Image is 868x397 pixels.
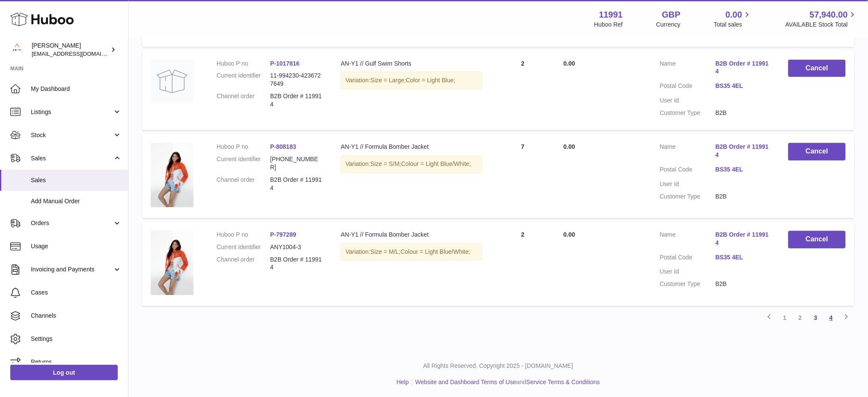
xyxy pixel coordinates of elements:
[656,21,681,29] div: Currency
[716,253,771,262] a: BS35 4EL
[660,82,716,92] dt: Postal Code
[370,160,401,167] span: Size = S/M;
[10,43,23,56] img: internalAdmin-11991@internal.huboo.com
[270,243,324,251] dd: ANY1004-3
[788,60,846,77] button: Cancel
[660,96,716,105] dt: User Id
[10,365,118,380] a: Log out
[270,60,300,67] a: P-1017816
[660,60,716,78] dt: Name
[31,289,122,297] span: Cases
[810,9,848,21] span: 57,940.00
[31,358,122,366] span: Returns
[714,9,752,29] a: 0.00 Total sales
[151,143,194,207] img: ANY1004-in-Orange-and-White-scaled.jpg
[31,312,122,320] span: Channels
[397,379,409,385] a: Help
[716,109,771,117] dd: B2B
[341,60,482,68] div: AN-Y1 // Gulf Swim Shorts
[716,192,771,201] dd: B2B
[370,77,406,84] span: Size = Large;
[217,155,270,171] dt: Current identifier
[660,165,716,176] dt: Postal Code
[341,143,482,151] div: AN-Y1 // Formula Bomber Jacket
[716,280,771,288] dd: B2B
[31,219,113,227] span: Orders
[31,335,122,343] span: Settings
[662,9,680,21] strong: GBP
[564,60,575,67] span: 0.00
[270,231,296,238] a: P-797289
[660,192,716,201] dt: Customer Type
[401,248,471,255] span: Colour = Light Blue/White;
[599,9,623,21] strong: 11991
[341,155,482,173] div: Variation:
[341,231,482,239] div: AN-Y1 // Formula Bomber Jacket
[31,197,122,205] span: Add Manual Order
[660,231,716,249] dt: Name
[270,92,324,108] dd: B2B Order # 119914
[785,9,858,29] a: 57,940.00 AVAILABLE Stock Total
[716,60,771,76] a: B2B Order # 119914
[270,155,324,171] dd: [PHONE_NUMBER]
[714,21,752,29] span: Total sales
[793,310,808,325] a: 2
[370,248,400,255] span: Size = M/L;
[151,60,194,102] img: no-photo-large.jpg
[217,176,270,192] dt: Channel order
[270,256,324,272] dd: B2B Order # 119914
[31,176,122,184] span: Sales
[660,180,716,188] dt: User Id
[406,77,456,84] span: Color = Light Blue;
[217,256,270,272] dt: Channel order
[217,72,270,88] dt: Current identifier
[777,310,793,325] a: 1
[412,378,600,386] li: and
[32,42,109,58] div: [PERSON_NAME]
[31,108,113,116] span: Listings
[217,60,270,68] dt: Huboo P no
[270,176,324,192] dd: B2B Order # 119914
[726,9,743,21] span: 0.00
[660,253,716,264] dt: Postal Code
[788,143,846,160] button: Cancel
[270,72,324,88] dd: 11-994230-4236727649
[415,379,516,385] a: Website and Dashboard Terms of Use
[217,243,270,251] dt: Current identifier
[491,51,555,130] td: 2
[31,154,113,162] span: Sales
[788,231,846,248] button: Cancel
[660,109,716,117] dt: Customer Type
[594,21,623,29] div: Huboo Ref
[716,143,771,159] a: B2B Order # 119914
[808,310,823,325] a: 3
[716,165,771,174] a: BS35 4EL
[135,362,861,370] p: All Rights Reserved. Copyright 2025 - [DOMAIN_NAME]
[31,242,122,250] span: Usage
[270,143,296,150] a: P-808183
[785,21,858,29] span: AVAILABLE Stock Total
[217,92,270,108] dt: Channel order
[341,72,482,89] div: Variation:
[31,85,122,93] span: My Dashboard
[491,134,555,218] td: 7
[660,143,716,161] dt: Name
[341,243,482,261] div: Variation:
[564,231,575,238] span: 0.00
[32,50,126,57] span: [EMAIL_ADDRESS][DOMAIN_NAME]
[151,231,194,295] img: ANY1004-in-Orange-and-White-scaled.jpg
[660,268,716,276] dt: User Id
[217,143,270,151] dt: Huboo P no
[823,310,839,325] a: 4
[491,222,555,306] td: 2
[31,131,113,139] span: Stock
[564,143,575,150] span: 0.00
[526,379,600,385] a: Service Terms & Conditions
[716,231,771,247] a: B2B Order # 119914
[401,160,471,167] span: Colour = Light Blue/White;
[716,82,771,90] a: BS35 4EL
[660,280,716,288] dt: Customer Type
[31,265,113,274] span: Invoicing and Payments
[217,231,270,239] dt: Huboo P no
